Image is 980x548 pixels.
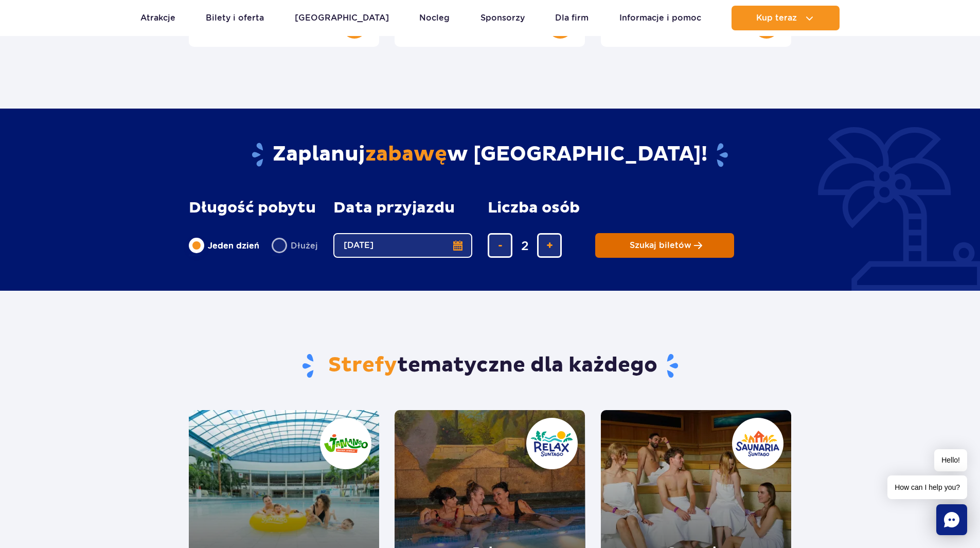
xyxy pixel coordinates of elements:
a: [GEOGRAPHIC_DATA] [295,6,389,30]
input: liczba biletów [512,233,537,258]
span: Data przyjazdu [333,199,455,217]
a: Sponsorzy [480,6,525,30]
span: Kup teraz [756,13,797,23]
a: Dla firm [555,6,589,30]
h2: tematyczne dla każdego [189,352,791,379]
span: zabawę [365,142,447,167]
h2: Zaplanuj w [GEOGRAPHIC_DATA]! [189,142,791,168]
a: Nocleg [419,6,450,30]
span: How can I help you? [887,475,967,499]
form: Planowanie wizyty w Park of Poland [189,199,791,258]
label: Dłużej [272,235,318,256]
a: Informacje i pomoc [619,6,701,30]
button: Szukaj biletów [595,233,734,258]
a: Atrakcje [140,6,175,30]
span: Długość pobytu [189,199,316,217]
div: Chat [936,504,967,535]
span: Szukaj biletów [630,241,691,250]
span: Hello! [934,449,967,471]
button: [DATE] [333,233,472,258]
button: dodaj bilet [537,233,562,258]
span: Liczba osób [488,199,580,217]
label: Jeden dzień [189,235,259,256]
button: usuń bilet [488,233,512,258]
span: Strefy [328,352,397,378]
button: Kup teraz [732,6,840,30]
a: Bilety i oferta [206,6,264,30]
